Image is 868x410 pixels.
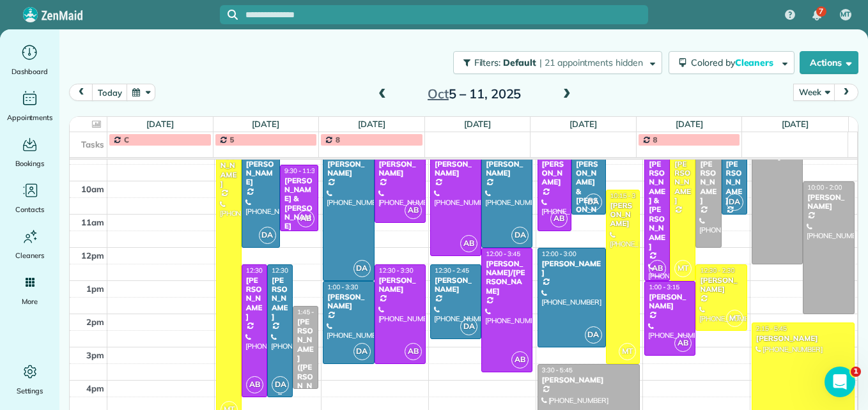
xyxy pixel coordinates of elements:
[793,84,835,101] button: Week
[7,111,53,124] span: Appointments
[542,250,577,258] span: 12:00 - 3:00
[585,194,602,211] span: DA
[825,367,855,397] iframe: Intercom live chat
[447,51,662,74] a: Filters: Default | 21 appointments hidden
[245,276,263,322] div: [PERSON_NAME]
[405,343,422,360] span: AB
[86,151,104,161] span: 9am
[807,183,842,192] span: 10:00 - 2:00
[434,160,477,178] div: [PERSON_NAME]
[5,88,54,124] a: Appointments
[220,10,238,20] button: Focus search
[252,119,279,129] a: [DATE]
[5,361,54,397] a: Settings
[541,160,568,187] div: [PERSON_NAME]
[271,276,289,322] div: [PERSON_NAME]
[86,317,104,327] span: 2pm
[405,202,422,219] span: AB
[5,180,54,216] a: Contacts
[5,42,54,78] a: Dashboard
[735,57,776,68] span: Cleaners
[69,84,93,101] button: prev
[246,266,281,275] span: 12:30 - 4:30
[539,57,643,68] span: | 21 appointments hidden
[486,250,520,258] span: 12:00 - 3:45
[648,292,692,311] div: [PERSON_NAME]
[379,266,414,275] span: 12:30 - 3:30
[474,57,501,68] span: Filters:
[81,217,104,227] span: 11am
[81,184,104,194] span: 10am
[327,160,370,178] div: [PERSON_NAME]
[246,376,263,393] span: AB
[610,201,637,229] div: [PERSON_NAME]
[653,135,657,144] span: 8
[453,51,662,74] button: Filters: Default | 21 appointments hidden
[511,227,529,244] span: DA
[649,260,666,277] span: AB
[378,276,422,294] div: [PERSON_NAME]
[12,65,48,78] span: Dashboard
[124,135,129,144] span: C
[92,84,127,101] button: today
[460,318,477,335] span: DA
[284,176,314,231] div: [PERSON_NAME] & [PERSON_NAME]
[86,284,104,294] span: 1pm
[353,343,371,360] span: DA
[81,250,104,261] span: 12pm
[228,10,238,20] svg: Focus search
[725,160,743,206] div: [PERSON_NAME]
[297,308,328,316] span: 1:45 - 4:15
[700,266,734,275] span: 12:30 - 2:30
[550,210,568,227] span: AB
[782,119,809,129] a: [DATE]
[17,384,43,397] span: Settings
[353,260,371,277] span: DA
[851,367,861,377] span: 1
[674,160,692,206] div: [PERSON_NAME]
[575,160,602,224] div: [PERSON_NAME] & [PERSON_NAME]
[86,383,104,393] span: 4pm
[726,310,743,327] span: MT
[800,51,858,74] button: Actions
[503,57,537,68] span: Default
[5,134,54,170] a: Bookings
[15,249,44,262] span: Cleaners
[676,119,703,129] a: [DATE]
[541,376,636,384] div: [PERSON_NAME]
[220,143,238,189] div: [PERSON_NAME]
[674,335,692,352] span: AB
[327,283,358,291] span: 1:00 - 3:30
[669,51,794,74] button: Colored byCleaners
[284,167,319,175] span: 9:30 - 11:30
[22,295,38,308] span: More
[460,235,477,252] span: AB
[803,1,830,29] div: 7 unread notifications
[5,226,54,262] a: Cleaners
[819,6,823,17] span: 7
[272,376,289,393] span: DA
[726,194,743,211] span: DA
[435,266,469,275] span: 12:30 - 2:45
[245,160,276,187] div: [PERSON_NAME]
[15,157,45,170] span: Bookings
[542,366,573,374] span: 3:30 - 5:45
[619,343,636,360] span: MT
[434,276,477,294] div: [PERSON_NAME]
[841,10,851,20] span: MT
[756,334,851,343] div: [PERSON_NAME]
[485,160,529,178] div: [PERSON_NAME]
[834,84,858,101] button: next
[327,292,370,311] div: [PERSON_NAME]
[146,119,174,129] a: [DATE]
[259,227,276,244] span: DA
[229,135,234,144] span: 5
[756,324,787,333] span: 2:15 - 5:45
[394,87,554,101] h2: 5 – 11, 2025
[807,193,851,211] div: [PERSON_NAME]
[358,119,385,129] a: [DATE]
[648,160,666,252] div: [PERSON_NAME] & [PERSON_NAME]
[15,203,44,216] span: Contacts
[674,260,692,277] span: MT
[428,86,449,102] span: Oct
